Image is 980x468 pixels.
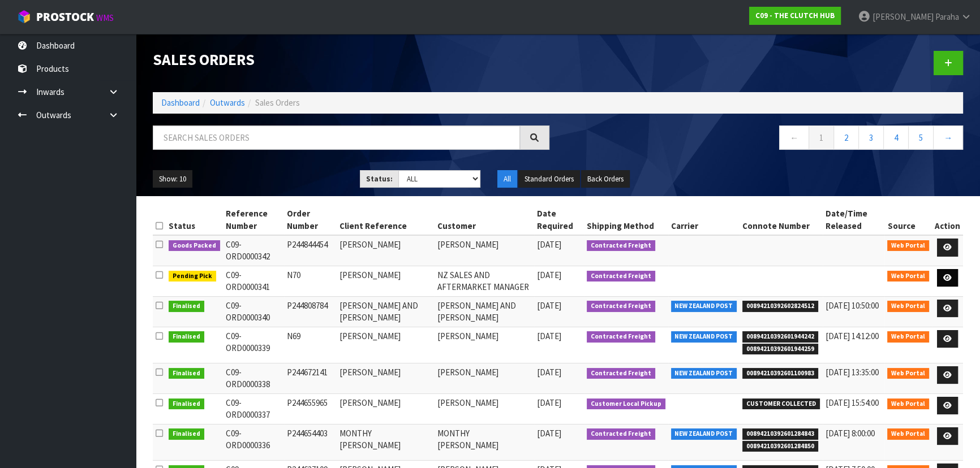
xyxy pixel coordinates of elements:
[833,125,859,150] a: 2
[337,296,435,327] td: [PERSON_NAME] AND [PERSON_NAME]
[668,205,740,235] th: Carrier
[587,331,655,343] span: Contracted Freight
[435,424,534,460] td: MONTHY [PERSON_NAME]
[537,300,561,311] span: [DATE]
[671,301,737,312] span: NEW ZEALAND POST
[223,205,285,235] th: Reference Number
[887,398,929,410] span: Web Portal
[284,235,336,266] td: P244844454
[166,205,223,235] th: Status
[908,125,934,150] a: 5
[17,10,31,24] img: cube-alt.png
[872,11,934,22] span: [PERSON_NAME]
[537,397,561,408] span: [DATE]
[435,393,534,424] td: [PERSON_NAME]
[935,11,959,22] span: Paraha
[584,205,668,235] th: Shipping Method
[435,363,534,393] td: [PERSON_NAME]
[435,205,534,235] th: Customer
[337,235,435,266] td: [PERSON_NAME]
[566,125,963,153] nav: Page navigation
[742,441,818,452] span: 00894210392601284850
[809,125,834,150] a: 1
[284,266,336,296] td: N70
[337,393,435,424] td: [PERSON_NAME]
[284,205,336,235] th: Order Number
[223,363,285,393] td: C09-ORD0000338
[933,125,963,150] a: →
[435,327,534,363] td: [PERSON_NAME]
[210,97,245,108] a: Outwards
[169,398,204,410] span: Finalised
[169,240,220,252] span: Goods Packed
[671,428,737,440] span: NEW ZEALAND POST
[284,296,336,327] td: P244808784
[435,235,534,266] td: [PERSON_NAME]
[169,271,216,282] span: Pending Pick
[223,296,285,327] td: C09-ORD0000340
[169,331,204,343] span: Finalised
[755,11,835,20] strong: C09 - THE CLUTCH HUB
[779,125,809,150] a: ←
[169,428,204,440] span: Finalised
[587,398,665,410] span: Customer Local Pickup
[223,327,285,363] td: C09-ORD0000339
[742,344,818,355] span: 00894210392601944259
[435,296,534,327] td: [PERSON_NAME] AND [PERSON_NAME]
[749,7,841,25] a: C09 - THE CLUTCH HUB
[337,424,435,460] td: MONTHY [PERSON_NAME]
[255,97,300,108] span: Sales Orders
[284,327,336,363] td: N69
[587,428,655,440] span: Contracted Freight
[537,428,561,439] span: [DATE]
[223,266,285,296] td: C09-ORD0000341
[337,363,435,393] td: [PERSON_NAME]
[587,271,655,282] span: Contracted Freight
[742,428,818,440] span: 00894210392601284843
[223,424,285,460] td: C09-ORD0000336
[537,270,561,280] span: [DATE]
[284,393,336,424] td: P244655965
[887,301,929,312] span: Web Portal
[826,300,879,311] span: [DATE] 10:50:00
[671,368,737,379] span: NEW ZEALAND POST
[161,97,200,108] a: Dashboard
[337,205,435,235] th: Client Reference
[826,428,875,439] span: [DATE] 8:00:00
[153,170,192,188] button: Show: 10
[537,367,561,378] span: [DATE]
[284,424,336,460] td: P244654403
[497,170,517,188] button: All
[337,327,435,363] td: [PERSON_NAME]
[887,271,929,282] span: Web Portal
[337,266,435,296] td: [PERSON_NAME]
[826,367,879,378] span: [DATE] 13:35:00
[435,266,534,296] td: NZ SALES AND AFTERMARKET MANAGER
[887,240,929,252] span: Web Portal
[887,428,929,440] span: Web Portal
[537,331,561,341] span: [DATE]
[826,331,879,341] span: [DATE] 14:12:00
[96,12,114,23] small: WMS
[742,368,818,379] span: 00894210392601100983
[581,170,630,188] button: Back Orders
[537,239,561,250] span: [DATE]
[932,205,963,235] th: Action
[534,205,584,235] th: Date Required
[223,235,285,266] td: C09-ORD0000342
[587,368,655,379] span: Contracted Freight
[671,331,737,343] span: NEW ZEALAND POST
[884,205,932,235] th: Source
[518,170,580,188] button: Standard Orders
[823,205,885,235] th: Date/Time Released
[153,125,520,150] input: Search sales orders
[742,398,820,410] span: CUSTOMER COLLECTED
[284,363,336,393] td: P244672141
[740,205,823,235] th: Connote Number
[587,301,655,312] span: Contracted Freight
[36,10,94,24] span: ProStock
[858,125,884,150] a: 3
[153,51,549,68] h1: Sales Orders
[587,240,655,252] span: Contracted Freight
[826,397,879,408] span: [DATE] 15:54:00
